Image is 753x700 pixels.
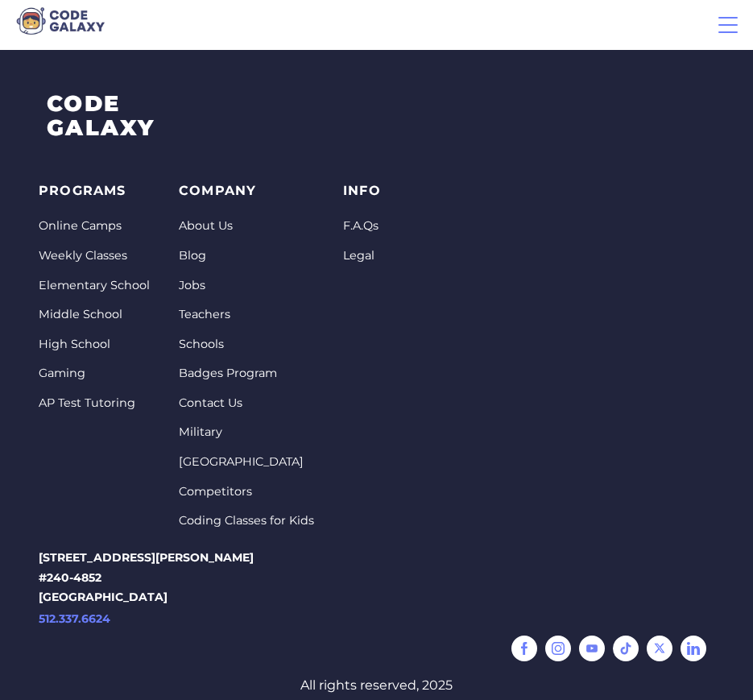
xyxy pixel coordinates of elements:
a: Competitors [179,483,314,500]
a: Elementary School [39,277,150,294]
p: [STREET_ADDRESS][PERSON_NAME] #240-4852 [GEOGRAPHIC_DATA] [39,548,714,661]
a: [GEOGRAPHIC_DATA] [179,454,314,470]
a: Legal [343,247,381,264]
a: F.A.Qs [343,217,381,234]
p: PROGRAMS [39,180,150,202]
a: Military [179,424,314,441]
a: Schools [179,336,314,353]
a: Contact Us [179,395,314,412]
a: Coding Classes for Kids [179,512,314,529]
a: About Us [179,217,314,234]
p: info [343,180,381,202]
a: Middle School [39,306,150,323]
div: CODE GALAXY [115,92,223,140]
a: Teachers [179,306,314,323]
a: Badges Program [179,365,314,382]
a: Weekly Classes [39,247,150,264]
a: Jobs [179,277,314,294]
div: All rights reserved, 2025 [39,677,714,694]
a: Blog [179,247,314,264]
div: menu [715,12,741,38]
a: 512.337.6624 [39,609,714,629]
a: AP Test Tutoring [39,395,150,412]
a: CODEGALAXY [39,76,223,140]
a: Online Camps [39,217,150,234]
p: Company [179,180,314,202]
a: High School [39,336,150,353]
a: Gaming [39,365,150,382]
